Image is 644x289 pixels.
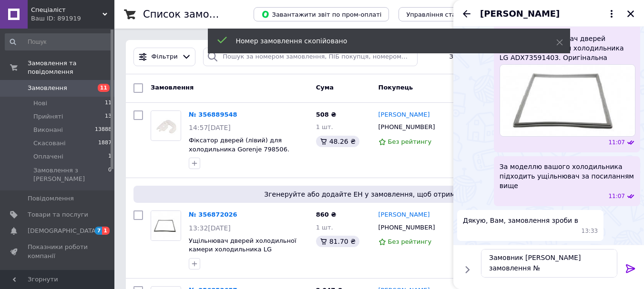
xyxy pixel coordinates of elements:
[189,111,237,118] a: № 356889548
[500,64,635,137] img: Ущільнювач дверей холодильної ...
[480,8,617,20] button: [PERSON_NAME]
[189,237,296,271] a: Ущільнювач дверей холодильної камери холодильника LG ADX73591403. Оригінальна запчастина
[98,139,112,148] span: 1887
[316,211,337,218] span: 860 ₴
[28,210,88,219] span: Товари та послуги
[108,152,112,161] span: 1
[28,227,98,235] span: [DEMOGRAPHIC_DATA]
[480,8,560,20] span: [PERSON_NAME]
[189,211,237,218] a: № 356872026
[461,8,472,20] button: Назад
[28,59,114,76] span: Замовлення та повідомлення
[461,263,473,276] button: Показати кнопки
[481,249,617,278] textarea: Замовник [PERSON_NAME] замовлення №
[31,14,114,23] div: Ваш ID: 891919
[378,84,413,91] span: Покупець
[102,227,110,235] span: 1
[399,7,487,21] button: Управління статусами
[625,8,636,20] button: Закрити
[463,216,578,225] span: Дякую, Вам, замовлення зроби в
[582,227,598,235] span: 13:33 12.08.2025
[608,192,625,200] span: 11:07 12.08.2025
[28,194,74,203] span: Повідомлення
[98,84,110,92] span: 11
[95,126,112,134] span: 13888
[33,112,63,121] span: Прийняті
[137,189,621,199] span: Згенеруйте або додайте ЕН у замовлення, щоб отримати оплату
[377,221,437,234] div: [PHONE_NUMBER]
[316,84,334,91] span: Cума
[388,238,432,245] span: Без рейтингу
[33,99,47,108] span: Нові
[151,84,194,91] span: Замовлення
[316,136,359,147] div: 48.26 ₴
[203,48,417,66] input: Пошук за номером замовлення, ПІБ покупця, номером телефону, Email, номером накладної
[254,7,389,21] button: Завантажити звіт по пром-оплаті
[33,126,63,134] span: Виконані
[500,162,634,190] span: За моделлю вашого холодильника підходить ущільнювач за посиланням вище
[33,152,63,161] span: Оплачені
[105,99,112,108] span: 11
[236,36,532,46] div: Номер замовлення скопійовано
[189,137,289,161] a: Фіксатор дверей (лівий) для холодильника Gorenje 798506. Оригінальна запчастина
[378,110,430,120] a: [PERSON_NAME]
[95,227,102,235] span: 7
[28,243,88,260] span: Показники роботи компанії
[33,139,66,148] span: Скасовані
[316,224,333,231] span: 1 шт.
[377,121,437,133] div: [PHONE_NUMBER]
[189,224,231,232] span: 13:32[DATE]
[31,6,102,14] span: Спеціаліст
[406,11,479,18] span: Управління статусами
[152,52,178,61] span: Фільтри
[608,139,625,147] span: 11:07 12.08.2025
[143,9,240,20] h1: Список замовлень
[316,123,333,130] span: 1 шт.
[28,84,67,92] span: Замовлення
[261,10,381,19] span: Завантажити звіт по пром-оплаті
[449,52,514,61] span: Збережені фільтри:
[378,210,430,219] a: [PERSON_NAME]
[33,166,108,183] span: Замовлення з [PERSON_NAME]
[108,166,112,183] span: 0
[316,236,359,247] div: 81.70 ₴
[151,211,181,240] img: Фото товару
[316,111,337,118] span: 508 ₴
[151,210,181,241] a: Фото товару
[388,138,432,145] span: Без рейтингу
[189,124,231,131] span: 14:57[DATE]
[105,112,112,121] span: 13
[5,33,112,50] input: Пошук
[152,111,181,140] img: Фото товару
[28,268,88,285] span: Панель управління
[151,110,181,141] a: Фото товару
